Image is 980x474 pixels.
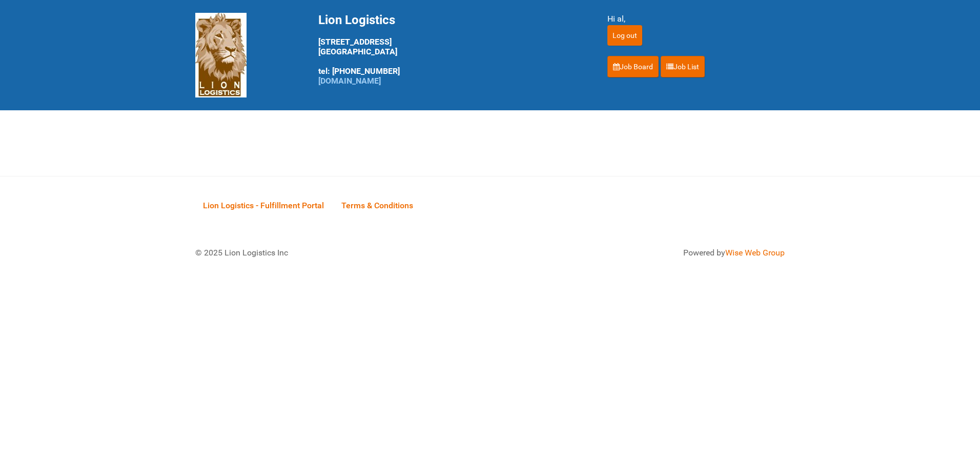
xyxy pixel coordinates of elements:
div: [STREET_ADDRESS] [GEOGRAPHIC_DATA] tel: [PHONE_NUMBER] [318,13,582,86]
span: Lion Logistics [318,13,395,27]
span: Terms & Conditions [341,201,413,210]
a: Wise Web Group [725,248,785,258]
img: Lion Logistics [195,13,247,97]
div: Hi al, [607,13,785,25]
a: Job Board [607,56,659,77]
a: Lion Logistics [195,50,247,60]
a: [DOMAIN_NAME] [318,76,381,86]
span: Lion Logistics - Fulfillment Portal [203,201,324,210]
a: Job List [661,56,705,77]
div: © 2025 Lion Logistics Inc [188,239,485,267]
input: Log out [607,25,642,46]
a: Terms & Conditions [334,189,421,221]
div: Powered by [503,247,785,259]
a: Lion Logistics - Fulfillment Portal [195,189,332,221]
